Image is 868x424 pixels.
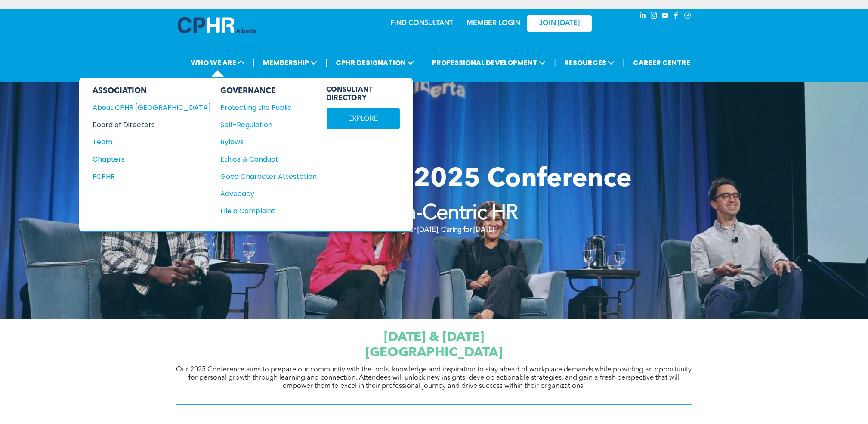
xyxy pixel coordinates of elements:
[350,203,518,224] strong: Human-Centric HR
[221,206,308,216] div: File a Complaint
[221,188,308,199] div: Advocacy
[188,55,247,71] span: WHO WE ARE
[221,119,308,130] div: Self-Regulation
[221,119,317,130] a: Self-Regulation
[391,20,454,27] a: FIND CONSULTANT
[221,188,317,199] a: Advocacy
[623,54,625,72] li: |
[333,55,417,71] span: CPHR DESIGNATION
[93,86,211,96] div: ASSOCIATION
[93,102,211,113] a: About CPHR [GEOGRAPHIC_DATA]
[93,119,200,130] div: Board of Directors
[527,15,592,32] a: JOIN [DATE]
[327,108,400,129] a: EXPLORE
[422,54,424,72] li: |
[683,11,692,22] a: Social network
[221,137,308,147] div: Bylaws
[93,154,211,165] a: Chapters
[384,331,484,344] span: [DATE] & [DATE]
[93,171,200,182] div: FCPHR
[429,55,548,71] span: PROFESSIONAL DEVELOPMENT
[93,171,211,182] a: FCPHR
[221,154,308,165] div: Ethics & Conduct
[93,154,200,165] div: Chapters
[374,227,494,234] strong: Innovating for [DATE], Caring for [DATE]
[221,154,317,165] a: Ethics & Conduct
[221,102,308,113] div: Protecting the Public
[176,366,692,390] span: Our 2025 Conference aims to prepare our community with the tools, knowledge and inspiration to st...
[661,11,670,22] a: youtube
[365,346,503,359] span: [GEOGRAPHIC_DATA]
[93,137,211,147] a: Team
[539,19,580,28] span: JOIN [DATE]
[221,171,308,182] div: Good Character Attestation
[325,54,327,72] li: |
[221,86,317,96] div: GOVERNANCE
[260,55,320,71] span: MEMBERSHIP
[638,11,648,22] a: linkedin
[649,11,659,22] a: instagram
[562,55,617,71] span: RESOURCES
[236,167,632,193] span: CPHR Alberta 2025 Conference
[221,102,317,113] a: Protecting the Public
[178,17,256,33] img: A blue and white logo for cp alberta
[93,102,200,113] div: About CPHR [GEOGRAPHIC_DATA]
[221,137,317,147] a: Bylaws
[672,11,681,22] a: facebook
[93,137,200,147] div: Team
[93,119,211,130] a: Board of Directors
[554,54,556,72] li: |
[221,171,317,182] a: Good Character Attestation
[630,55,693,71] a: CAREER CENTRE
[253,54,255,72] li: |
[327,86,400,103] span: CONSULTANT DIRECTORY
[221,206,317,216] a: File a Complaint
[466,20,520,27] a: MEMBER LOGIN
